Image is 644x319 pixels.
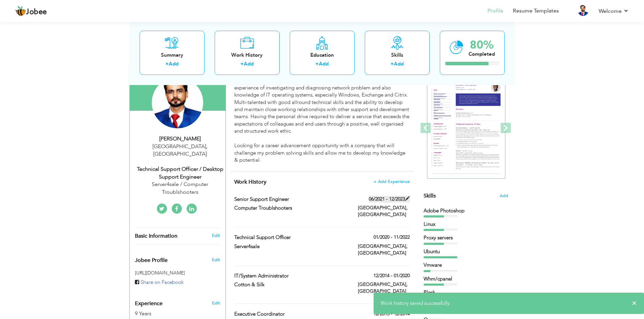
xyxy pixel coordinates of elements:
label: 01/2020 - 11/2022 [374,234,410,241]
div: Education [295,51,349,58]
label: Executive Coordinator [234,311,348,318]
div: [GEOGRAPHIC_DATA] [GEOGRAPHIC_DATA] [135,143,225,158]
div: Technical Support Officer / Desktop Support Engineer [135,165,225,181]
span: + Add Experience [374,179,410,184]
h4: This helps to show the companies you have worked for. [234,179,409,185]
a: Jobee [15,6,47,17]
label: IT/System Administrator [234,272,348,280]
label: 12/2013 - 12/2014 [374,311,410,317]
label: [GEOGRAPHIC_DATA], [GEOGRAPHIC_DATA] [358,243,410,257]
span: Experience [135,301,163,307]
span: , [206,143,208,150]
div: Linux [424,221,508,228]
div: [PERSON_NAME] [135,135,225,143]
div: 80% [469,39,495,50]
span: Share on Facebook [141,279,184,286]
a: Edit [212,233,220,239]
div: Server4sale / Computer Troublshooters [135,181,225,196]
span: Jobee [26,8,47,16]
span: Work History [234,178,266,186]
span: Skills [424,192,436,200]
div: Completed [469,50,495,57]
a: Add [394,60,404,67]
label: + [315,60,319,68]
span: Add [500,193,508,199]
div: Whm/cpanel [424,275,508,283]
div: A successful IT Administrator with extensive analytical and software experience of investigating ... [234,77,409,164]
label: + [240,60,244,68]
label: + [390,60,394,68]
a: Add [244,60,254,67]
div: Work History [220,51,274,58]
a: Add [319,60,329,67]
label: Computer Troublshooters [234,205,348,212]
img: Profile Img [578,5,589,16]
label: Technical Support Officer [234,234,348,241]
label: Senior Support Engineer [234,196,348,203]
span: × [632,300,637,307]
label: [GEOGRAPHIC_DATA], [GEOGRAPHIC_DATA] [358,205,410,218]
label: + [165,60,169,68]
div: Summary [145,51,199,58]
span: Basic Information [135,233,177,239]
span: Jobee Profile [135,258,168,264]
span: Work history saved successfully. [381,300,451,307]
a: Add [169,60,178,67]
img: Zeeshan Ali [152,77,203,128]
div: Ubuntu [424,248,508,255]
div: 9 Years [135,310,205,318]
label: 06/2021 - 12/2023 [369,196,410,203]
div: Enhance your career by creating a custom URL for your Jobee public profile. [130,250,225,267]
div: Vmware [424,262,508,269]
a: Resume Templates [513,7,559,15]
a: Welcome [599,7,629,15]
div: Adobe Photoshop [424,207,508,214]
h5: [URL][DOMAIN_NAME] [135,270,220,275]
label: Server4sale [234,243,348,250]
label: Cotton & Silk [234,281,348,288]
div: Plesk [424,289,508,296]
div: Skills [370,51,424,58]
a: Edit [212,300,220,306]
div: Proxy servers [424,234,508,241]
span: Edit [212,257,220,263]
label: 12/2014 - 01/2020 [374,272,410,279]
label: [GEOGRAPHIC_DATA], [GEOGRAPHIC_DATA] [358,281,410,295]
img: jobee.io [15,6,26,17]
a: Profile [487,7,503,15]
